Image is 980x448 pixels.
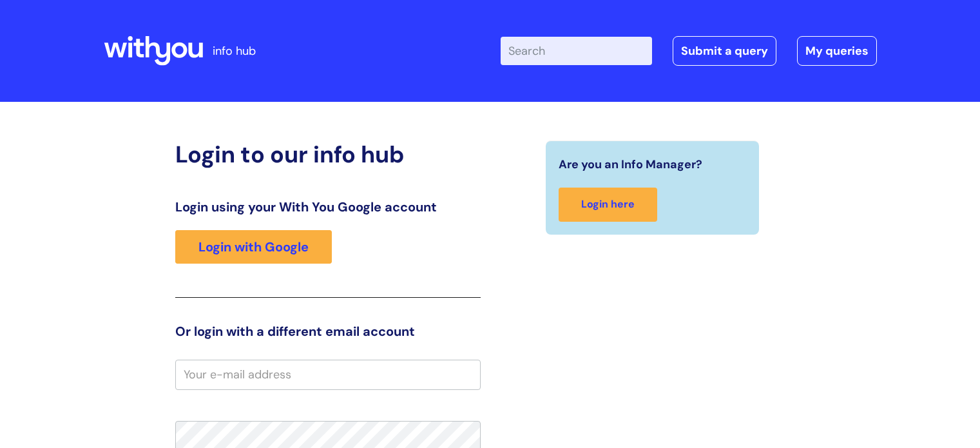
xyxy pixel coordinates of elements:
[175,324,481,339] h3: Or login with a different email account
[501,37,652,65] input: Search
[175,141,481,168] h2: Login to our info hub
[213,41,256,61] p: info hub
[175,230,332,264] a: Login with Google
[559,154,702,175] span: Are you an Info Manager?
[797,36,877,66] a: My queries
[175,360,481,389] input: Your e-mail address
[175,199,481,215] h3: Login using your With You Google account
[673,36,776,66] a: Submit a query
[559,188,657,222] a: Login here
